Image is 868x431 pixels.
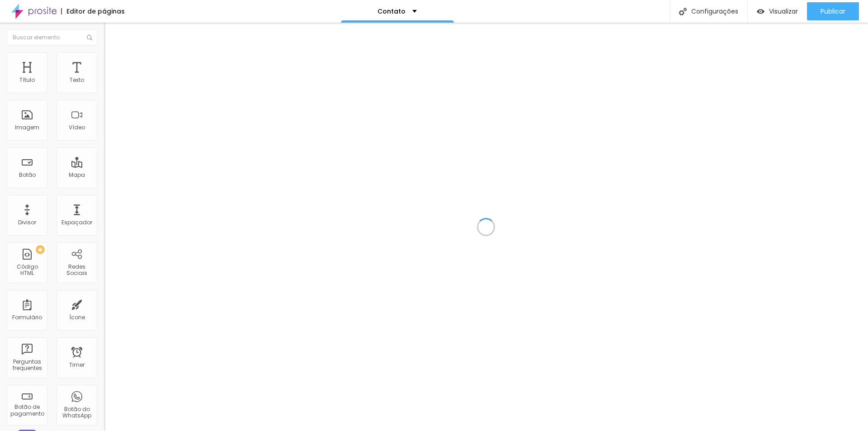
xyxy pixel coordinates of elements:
div: Formulário [12,314,42,321]
div: Espaçador [61,219,92,226]
div: Botão do WhatsApp [59,406,94,419]
button: Visualizar [748,2,807,20]
span: Publicar [821,8,845,15]
div: Título [19,77,35,83]
div: Código HTML [9,264,45,277]
p: Contato [377,8,406,14]
div: Vídeo [69,124,85,131]
div: Redes Sociais [59,264,94,277]
div: Botão [19,172,36,178]
div: Texto [70,77,84,83]
div: Mapa [69,172,85,178]
img: Icone [679,8,687,15]
div: Editor de páginas [61,8,125,14]
button: Publicar [807,2,859,20]
div: Divisor [18,219,36,226]
div: Imagem [15,124,39,131]
span: Visualizar [769,8,798,15]
div: Perguntas frequentes [9,359,45,372]
div: Ícone [69,314,85,321]
img: view-1.svg [757,8,764,15]
img: Icone [87,35,92,40]
div: Botão de pagamento [9,404,45,417]
input: Buscar elemento [7,29,97,46]
div: Timer [69,362,85,368]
